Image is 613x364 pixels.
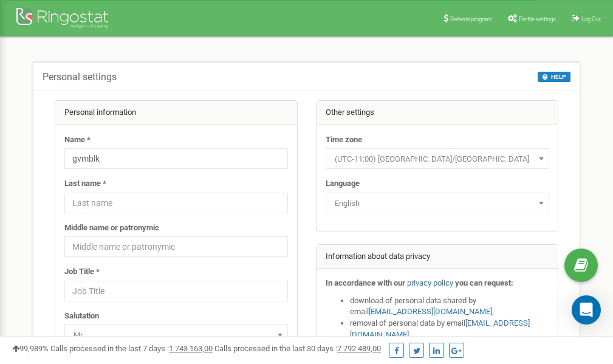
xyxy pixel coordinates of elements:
label: Job Title * [64,266,100,278]
u: 7 792 489,00 [337,344,381,353]
label: Time zone [326,134,362,146]
span: Calls processed in the last 7 days : [50,344,213,353]
button: HELP [538,72,570,82]
h5: Personal settings [43,72,117,83]
label: Language [326,178,360,190]
span: 99,989% [12,344,49,353]
span: Log Out [581,16,601,22]
input: Job Title [64,281,288,301]
span: English [326,193,549,213]
a: [EMAIL_ADDRESS][DOMAIN_NAME] [369,307,492,316]
input: Middle name or patronymic [64,236,288,257]
span: Mr. [69,327,284,344]
a: privacy policy [407,278,453,287]
input: Last name [64,193,288,213]
strong: you can request: [455,278,513,287]
span: (UTC-11:00) Pacific/Midway [330,151,545,168]
u: 1 743 163,00 [169,344,213,353]
label: Middle name or patronymic [64,222,159,234]
span: Mr. [64,325,288,345]
span: Profile settings [519,16,556,22]
li: download of personal data shared by email , [350,295,549,318]
span: Referral program [450,16,492,22]
div: Information about data privacy [317,245,558,269]
span: (UTC-11:00) Pacific/Midway [326,148,549,169]
label: Salutation [64,311,99,322]
div: Personal information [55,101,297,125]
li: removal of personal data by email , [350,318,549,340]
span: English [330,195,545,212]
div: Open Intercom Messenger [572,295,601,325]
span: Calls processed in the last 30 days : [214,344,381,353]
label: Name * [64,134,91,146]
label: Last name * [64,178,106,190]
strong: In accordance with our [326,278,405,287]
div: Other settings [317,101,558,125]
input: Name [64,148,288,169]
